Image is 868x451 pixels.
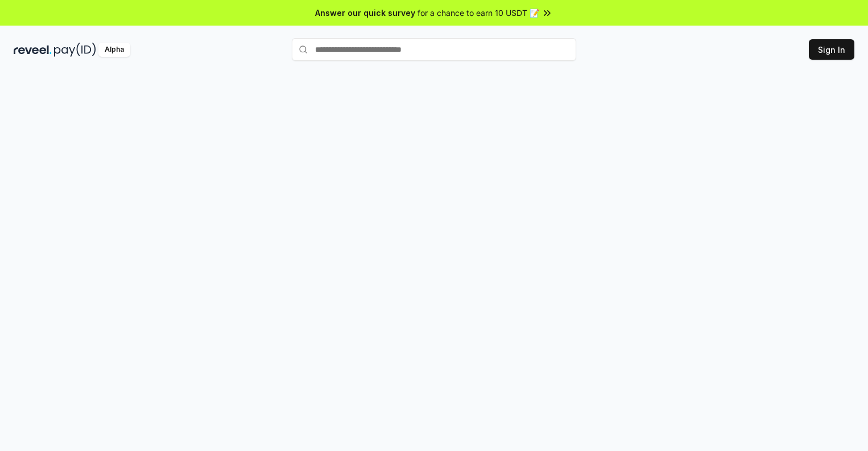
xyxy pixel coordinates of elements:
[14,43,52,57] img: reveel_dark
[418,7,539,19] span: for a chance to earn 10 USDT 📝
[809,39,854,60] button: Sign In
[98,43,130,57] div: Alpha
[315,7,415,19] span: Answer our quick survey
[54,43,96,57] img: pay_id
